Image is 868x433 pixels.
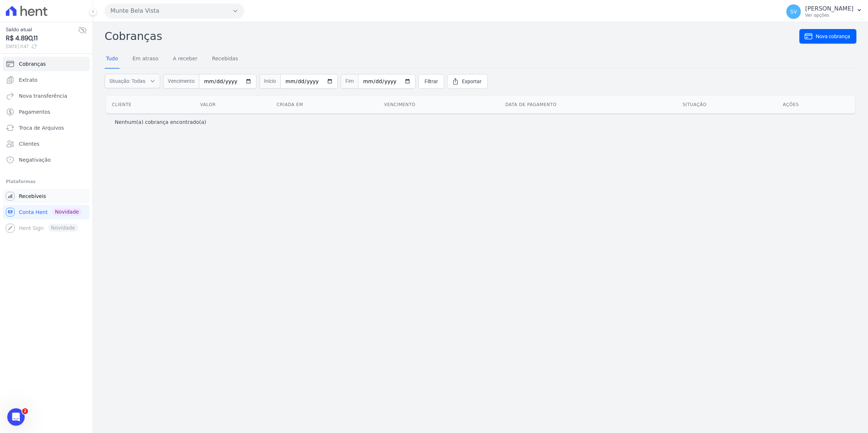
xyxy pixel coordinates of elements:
[3,121,90,135] a: Troca de Arquivos
[19,209,48,216] span: Conta Hent
[271,96,378,113] th: Criada em
[22,408,28,414] span: 2
[109,77,145,85] span: Situação: Todas
[378,96,499,113] th: Vencimento
[19,124,64,131] span: Troca de Arquivos
[447,74,488,89] a: Exportar
[211,50,240,69] a: Recebidas
[105,74,160,88] button: Situação: Todas
[6,33,78,43] span: R$ 4.890,11
[19,92,67,100] span: Nova transferência
[3,205,90,219] a: Conta Hent Novidade
[163,74,199,89] span: Vencimento
[3,89,90,103] a: Nova transferência
[19,193,46,200] span: Recebíveis
[677,96,777,113] th: Situação
[6,177,87,186] div: Plataformas
[816,33,850,40] span: Nova cobrança
[462,78,482,85] span: Exportar
[425,78,438,85] span: Filtrar
[52,208,82,216] span: Novidade
[105,4,244,18] button: Munte Bela Vista
[790,9,797,14] span: SV
[3,73,90,87] a: Extrato
[499,96,677,113] th: Data de pagamento
[418,74,444,89] a: Filtrar
[6,43,78,50] span: [DATE] 11:47
[6,26,78,33] span: Saldo atual
[3,153,90,167] a: Negativação
[194,96,271,113] th: Valor
[106,96,194,113] th: Cliente
[777,96,855,113] th: Ações
[259,74,280,89] span: Início
[131,50,160,69] a: Em atraso
[19,60,46,68] span: Cobranças
[7,408,25,426] iframe: Intercom live chat
[105,28,799,44] h2: Cobranças
[3,105,90,119] a: Pagamentos
[805,12,853,18] p: Ver opções
[19,140,39,147] span: Clientes
[805,5,853,12] p: [PERSON_NAME]
[19,76,37,84] span: Extrato
[115,118,206,126] p: Nenhum(a) cobrança encontrado(a)
[341,74,358,89] span: Fim
[171,50,199,69] a: A receber
[105,50,119,69] a: Tudo
[6,57,87,235] nav: Sidebar
[780,1,868,22] button: SV [PERSON_NAME] Ver opções
[799,29,856,44] a: Nova cobrança
[3,137,90,151] a: Clientes
[19,156,51,163] span: Negativação
[19,108,50,116] span: Pagamentos
[3,57,90,71] a: Cobranças
[3,189,90,203] a: Recebíveis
